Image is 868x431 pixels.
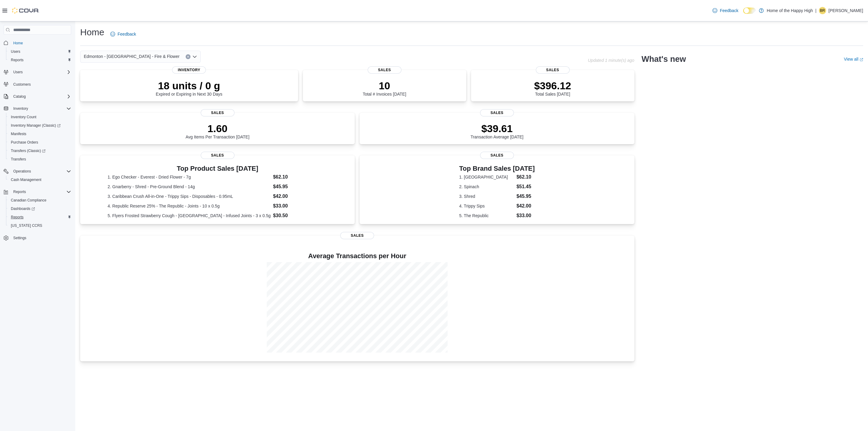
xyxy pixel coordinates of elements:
[1,80,74,89] button: Customers
[273,173,327,181] dd: $62.10
[480,152,514,159] span: Sales
[8,197,71,204] span: Canadian Compliance
[186,54,190,59] button: Clear input
[11,93,28,100] button: Catalog
[8,48,71,55] span: Users
[8,122,71,129] span: Inventory Manager (Classic)
[363,80,406,97] div: Total # Invoices [DATE]
[11,168,71,175] span: Operations
[6,176,74,184] button: Cash Management
[11,58,24,62] span: Reports
[6,113,74,121] button: Inventory Count
[720,8,738,14] span: Feedback
[819,7,826,14] div: Branden Rowsell
[8,130,29,138] a: Manifests
[11,177,41,182] span: Cash Management
[13,94,26,99] span: Catalog
[108,174,271,180] dt: 1. Ego Checker - Everest - Dried Flower - 7g
[743,14,744,14] span: Dark Mode
[118,31,136,37] span: Feedback
[459,203,514,209] dt: 4. Trippy Sips
[8,205,37,212] a: Dashboards
[11,81,33,88] a: Customers
[80,26,104,38] h1: Home
[11,157,26,162] span: Transfers
[1,188,74,196] button: Reports
[459,193,514,199] dt: 3. Shred
[273,193,327,200] dd: $42.00
[860,58,863,62] svg: External link
[85,252,630,260] h4: Average Transactions per Hour
[8,122,63,129] a: Inventory Manager (Classic)
[11,188,28,195] button: Reports
[11,206,35,211] span: Dashboards
[6,47,74,56] button: Users
[8,139,41,146] a: Purchase Orders
[13,70,23,74] span: Users
[368,66,401,74] span: Sales
[201,109,234,116] span: Sales
[84,53,180,60] span: Edmonton - [GEOGRAPHIC_DATA] - Fire & Flower
[108,184,271,190] dt: 2. Gnarberry - Shred - Pre-Ground Blend - 14g
[1,92,74,101] button: Catalog
[172,66,206,74] span: Inventory
[8,113,71,121] span: Inventory Count
[767,7,813,14] p: Home of the Happy High
[8,56,26,64] a: Reports
[13,106,28,111] span: Inventory
[844,57,863,62] a: View allExternal link
[11,168,33,175] button: Operations
[108,203,271,209] dt: 4. Republic Reserve 25% - The Republic - Joints - 10 x 0.5g
[6,121,74,130] a: Inventory Manager (Classic)
[363,80,406,92] p: 10
[8,222,71,229] span: Washington CCRS
[11,105,30,112] button: Inventory
[642,54,686,64] h2: What's new
[8,56,71,64] span: Reports
[470,122,524,139] div: Transaction Average [DATE]
[11,140,38,145] span: Purchase Orders
[480,109,514,116] span: Sales
[4,36,71,258] nav: Complex example
[11,68,25,76] button: Users
[108,165,327,172] h3: Top Product Sales [DATE]
[340,232,374,239] span: Sales
[8,139,71,146] span: Purchase Orders
[1,38,74,47] button: Home
[6,196,74,204] button: Canadian Compliance
[1,68,74,76] button: Users
[11,132,26,136] span: Manifests
[459,184,514,190] dt: 2. Spinach
[11,198,46,203] span: Canadian Compliance
[6,56,74,64] button: Reports
[12,8,39,14] img: Cova
[8,130,71,138] span: Manifests
[11,81,71,88] span: Customers
[11,93,71,100] span: Catalog
[11,234,29,242] a: Settings
[6,221,74,230] button: [US_STATE] CCRS
[8,214,26,221] a: Reports
[13,82,31,87] span: Customers
[8,156,71,163] span: Transfers
[6,213,74,221] button: Reports
[517,202,535,210] dd: $42.00
[13,169,31,174] span: Operations
[8,197,49,204] a: Canadian Compliance
[186,122,250,135] p: 1.60
[6,155,74,163] button: Transfers
[459,165,535,172] h3: Top Brand Sales [DATE]
[459,213,514,219] dt: 5. The Republic
[8,176,71,183] span: Cash Management
[8,214,71,221] span: Reports
[11,188,71,195] span: Reports
[459,174,514,180] dt: 1. [GEOGRAPHIC_DATA]
[8,147,48,154] a: Transfers (Classic)
[13,41,23,46] span: Home
[108,213,271,219] dt: 5. Flyers Frosted Strawberry Cough - [GEOGRAPHIC_DATA] - Infused Joints - 3 x 0.5g
[517,173,535,181] dd: $62.10
[11,105,71,112] span: Inventory
[517,183,535,190] dd: $51.45
[6,130,74,138] button: Manifests
[536,66,570,74] span: Sales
